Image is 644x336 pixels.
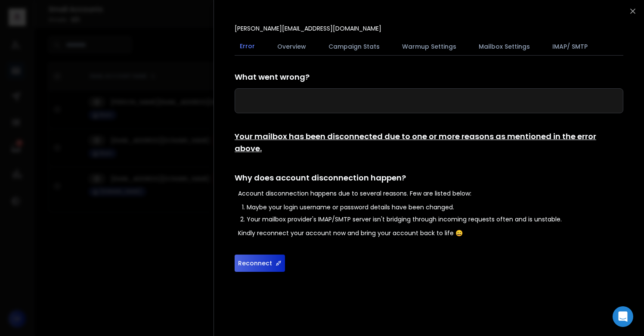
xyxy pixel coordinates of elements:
h1: What went wrong? [235,71,623,83]
button: Mailbox Settings [474,37,535,56]
li: Your mailbox provider's IMAP/SMTP server isn't bridging through incoming requests often and is un... [247,215,623,224]
button: IMAP/ SMTP [547,37,593,56]
button: Reconnect [235,255,285,272]
div: Open Intercom Messenger [613,306,633,327]
button: Warmup Settings [397,37,461,56]
p: Kindly reconnect your account now and bring your account back to life 😄 [238,229,623,237]
button: Overview [272,37,311,56]
button: Campaign Stats [323,37,385,56]
li: Maybe your login username or password details have been changed. [247,203,623,212]
p: Account disconnection happens due to several reasons. Few are listed below: [238,189,623,198]
button: Error [235,37,260,56]
h1: Why does account disconnection happen? [235,172,623,184]
h1: Your mailbox has been disconnected due to one or more reasons as mentioned in the error above. [235,131,623,155]
p: [PERSON_NAME][EMAIL_ADDRESS][DOMAIN_NAME] [235,24,381,33]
